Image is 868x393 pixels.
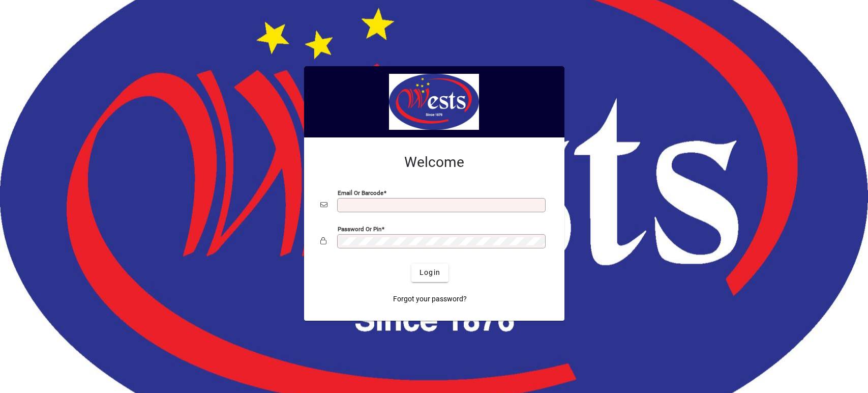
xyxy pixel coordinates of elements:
[411,264,448,282] button: Login
[420,267,440,278] span: Login
[320,154,548,171] h2: Welcome
[389,290,471,308] a: Forgot your password?
[338,189,383,196] mat-label: Email or Barcode
[393,294,467,304] span: Forgot your password?
[338,225,381,232] mat-label: Password or Pin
